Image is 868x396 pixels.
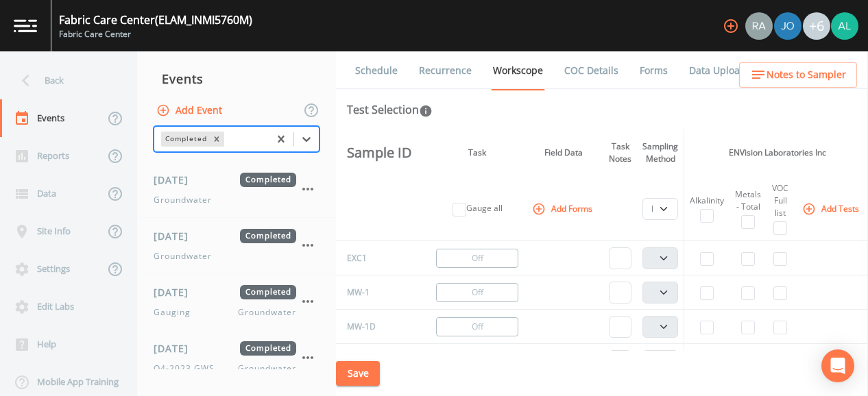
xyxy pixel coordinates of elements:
div: Radlie J Storer [745,12,773,40]
button: Add Tests [799,197,865,220]
th: Field Data [524,129,603,177]
img: 7493944169e4cb9b715a099ebe515ac2 [745,12,773,40]
div: Josh Dutton [773,12,802,40]
svg: In this section you'll be able to select the analytical test to run, based on the media type, and... [419,104,433,118]
span: [DATE] [154,173,198,187]
button: Notes to Sampler [739,62,857,88]
a: [DATE]CompletedGaugingGroundwater [137,274,336,330]
span: Groundwater [154,194,212,206]
span: Completed [240,285,296,299]
div: +6 [803,12,830,40]
img: logo [14,19,37,32]
button: Off [436,317,518,336]
span: [DATE] [154,285,198,299]
div: VOC Full list [772,182,788,219]
td: MW-1D [336,310,418,344]
div: Test Selection [347,101,433,118]
span: Completed [240,229,296,243]
th: Sample ID [336,129,418,177]
button: Off [436,249,518,268]
a: Data Upload [687,51,748,90]
div: Remove Completed [209,132,224,146]
span: Q4-2023 GWS [154,362,223,375]
span: Notes to Sampler [767,66,846,84]
label: Gauge all [466,202,503,214]
button: Save [336,361,380,386]
span: Groundwater [238,362,296,375]
div: Completed [161,132,209,146]
span: Groundwater [238,306,296,319]
div: Fabric Care Center [59,28,252,40]
th: Sampling Method [637,129,684,177]
td: MW-2I [336,344,418,378]
div: Open Intercom Messenger [821,349,854,382]
div: Alkalinity [690,195,724,207]
span: [DATE] [154,341,198,356]
a: Forms [638,51,670,90]
th: Task Notes [603,129,637,177]
div: Events [137,62,336,96]
a: [DATE]CompletedGroundwater [137,162,336,218]
button: Add Event [154,98,228,123]
a: Recurrence [417,51,474,90]
div: Fabric Care Center (ELAM_INMI5760M) [59,12,252,28]
span: Gauging [154,306,199,319]
button: Add Forms [529,197,598,220]
span: [DATE] [154,229,198,243]
a: Workscope [491,51,545,90]
div: Metals - Total [735,188,761,213]
th: Task [431,129,524,177]
span: Completed [240,173,296,187]
span: Groundwater [154,250,212,262]
a: COC Details [562,51,620,90]
button: Off [436,283,518,302]
img: eb8b2c35ded0d5aca28d215f14656a61 [774,12,801,40]
a: [DATE]CompletedQ4-2023 GWSGroundwater [137,330,336,386]
td: EXC1 [336,241,418,275]
span: Completed [240,341,296,356]
a: Schedule [353,51,400,90]
td: MW-1 [336,275,418,310]
img: 105423acff65459314a9bc1ad1dcaae9 [831,12,858,40]
a: [DATE]CompletedGroundwater [137,218,336,274]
